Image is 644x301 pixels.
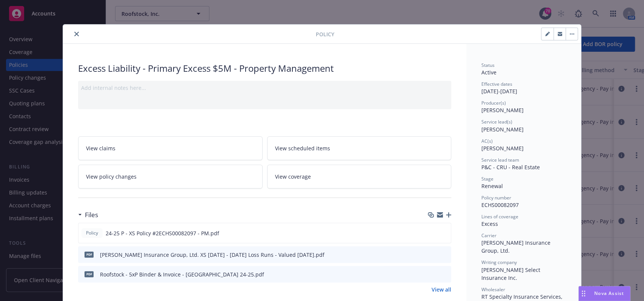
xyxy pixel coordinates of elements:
[481,239,552,254] span: [PERSON_NAME] Insurance Group, Ltd.
[481,145,524,152] span: [PERSON_NAME]
[81,84,448,92] div: Add internal notes here...
[429,251,435,259] button: download file
[481,81,512,87] span: Effective dates
[481,176,493,182] span: Stage
[481,100,506,106] span: Producer(s)
[481,194,511,201] span: Policy number
[85,252,94,257] span: pdf
[106,229,219,237] span: 24-25 P - XS Policy #2ECHS00082097 - PM.pdf
[481,69,496,76] span: Active
[78,165,263,188] a: View policy changes
[481,164,540,171] span: P&C - CRU - Real Estate
[316,30,334,38] span: Policy
[481,107,524,114] span: [PERSON_NAME]
[578,286,630,301] button: Nova Assist
[432,286,451,293] a: View all
[85,271,94,277] span: pdf
[594,290,624,296] span: Nova Assist
[481,182,503,190] span: Renewal
[579,286,588,301] div: Drag to move
[481,220,498,227] span: Excess
[441,251,448,259] button: preview file
[441,270,448,278] button: preview file
[86,173,137,181] span: View policy changes
[100,251,324,259] div: [PERSON_NAME] Insurance Group, Ltd. XS [DATE] - [DATE] Loss Runs - Valued [DATE].pdf
[275,144,330,152] span: View scheduled items
[86,144,115,152] span: View claims
[481,138,493,144] span: AC(s)
[441,229,448,237] button: preview file
[85,210,98,220] h3: Files
[481,81,566,95] div: [DATE] - [DATE]
[481,119,512,125] span: Service lead(s)
[481,259,517,265] span: Writing company
[481,266,542,281] span: [PERSON_NAME] Select Insurance Inc.
[481,286,505,293] span: Wholesaler
[429,270,435,278] button: download file
[85,230,100,236] span: Policy
[267,165,452,188] a: View coverage
[481,213,518,220] span: Lines of coverage
[78,62,451,75] div: Excess Liability - Primary Excess $5M - Property Management
[100,270,264,278] div: Roofstock - 5xP Binder & Invoice - [GEOGRAPHIC_DATA] 24-25.pdf
[78,210,98,220] div: Files
[481,126,524,133] span: [PERSON_NAME]
[481,157,519,163] span: Service lead team
[78,136,263,160] a: View claims
[429,229,435,237] button: download file
[267,136,452,160] a: View scheduled items
[481,201,519,208] span: ECHS00082097
[275,173,311,181] span: View coverage
[72,29,81,39] button: close
[481,62,495,68] span: Status
[481,232,496,239] span: Carrier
